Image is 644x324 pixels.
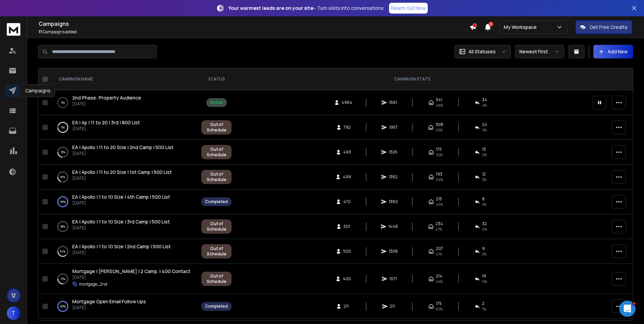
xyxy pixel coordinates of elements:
[389,100,397,105] span: 1661
[482,202,486,207] span: 2 %
[72,144,173,151] a: EA | Apollo | 11 to 20 Size | 2nd Camp | 500 List
[489,22,493,26] span: 1
[205,246,228,257] div: Out of Schedule
[388,224,398,229] span: 1448
[205,122,228,133] div: Out of Schedule
[436,127,443,133] span: 39 %
[343,249,351,254] span: 500
[205,147,228,158] div: Out of Schedule
[389,125,398,130] span: 1957
[60,248,66,255] p: 64 %
[205,221,228,232] div: Out of Schedule
[51,90,197,115] td: 0%2nd Phase: Property Audience[DATE]
[51,264,197,294] td: 73%Mortgage | [PERSON_NAME] | 2 Camp. | 400 Contact[DATE]mortgage_2nd
[79,282,107,287] p: mortgage_2nd
[7,23,20,36] img: logo
[51,140,197,165] td: 76%EA | Apollo | 11 to 20 Size | 2nd Camp | 500 List[DATE]
[72,119,140,126] span: EA | Ap | 11 to 20 | 3rd | 800 List
[72,94,141,101] span: 2nd Phase: Property Audience
[436,122,443,127] span: 308
[342,100,352,105] span: 4964
[482,127,487,133] span: 3 %
[436,152,443,158] span: 35 %
[7,306,20,320] button: T
[343,174,351,180] span: 499
[51,294,197,319] td: 100%Mortgage Open Email Follow Ups[DATE]
[60,223,66,230] p: 99 %
[391,5,426,12] p: Reach Out Now
[436,196,442,202] span: 215
[482,172,486,177] span: 12
[482,152,487,158] span: 3 %
[344,125,351,130] span: 792
[236,68,589,90] th: CAMPAIGN STATS
[72,200,170,206] p: [DATE]
[61,124,65,131] p: 5 %
[436,103,443,108] span: 68 %
[72,268,190,275] a: Mortgage | [PERSON_NAME] | 2 Camp. | 400 Contact
[39,29,42,35] span: 11
[72,126,140,131] p: [DATE]
[72,243,171,250] a: EA | Apollo | 1 to 10 Size | 2nd Camp | 500 List
[390,304,397,309] span: 211
[51,190,197,214] td: 100%EA | Apollo | 1 to 10 Size | 4th Camp | 500 List[DATE]
[436,246,443,251] span: 207
[482,251,486,257] span: 2 %
[482,147,486,152] span: 13
[504,24,539,31] p: My Workspace
[210,100,223,105] div: Active
[344,224,350,229] span: 501
[72,119,140,126] a: EA | Ap | 11 to 20 | 3rd | 800 List
[72,194,170,200] span: EA | Apollo | 1 to 10 Size | 4th Camp | 500 List
[228,5,313,11] strong: Your warmest leads are on your site
[72,176,172,181] p: [DATE]
[482,221,487,227] span: 32
[389,199,398,204] span: 1380
[468,48,496,55] p: All Statuses
[482,273,486,279] span: 19
[436,177,443,182] span: 39 %
[436,172,442,177] span: 193
[436,279,443,284] span: 54 %
[436,301,442,306] span: 175
[72,169,172,176] a: EA | Apollo | 11 to 20 Size | 1st Camp | 500 List
[436,147,442,152] span: 175
[389,249,398,254] span: 1308
[436,251,442,257] span: 41 %
[482,97,487,103] span: 34
[575,20,632,34] button: Get Free Credits
[51,165,197,190] td: 81%EA | Apollo | 11 to 20 Size | 1st Camp | 500 List[DATE]
[72,151,173,156] p: [DATE]
[515,45,564,58] button: Newest First
[72,268,190,274] span: Mortgage | [PERSON_NAME] | 2 Camp. | 400 Contact
[482,306,486,312] span: 1 %
[482,279,487,284] span: 5 %
[205,273,228,284] div: Out of Schedule
[436,97,442,103] span: 541
[72,225,170,231] p: [DATE]
[205,199,228,204] div: Completed
[51,214,197,239] td: 99%EA | Apollo | 1 to 10 Size | 3rd Camp | 500 List[DATE]
[51,239,197,264] td: 64%EA | Apollo | 1 to 10 Size | 2nd Camp | 500 List[DATE]
[344,304,350,309] span: 211
[39,29,470,35] p: Campaigns added
[72,218,170,225] a: EA | Apollo | 1 to 10 Size | 3rd Camp | 500 List
[482,122,487,127] span: 24
[51,115,197,140] td: 5%EA | Ap | 11 to 20 | 3rd | 800 List[DATE]
[343,199,351,204] span: 470
[482,103,487,108] span: 4 %
[60,275,66,282] p: 73 %
[60,198,66,205] p: 100 %
[389,3,428,14] a: Reach Out Now
[51,68,197,90] th: CAMPAIGN NAME
[482,246,485,251] span: 9
[21,84,55,97] div: Campaigns
[593,45,633,58] button: Add New
[72,94,141,101] a: 2nd Phase: Property Audience
[197,68,236,90] th: STATUS
[60,149,66,156] p: 76 %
